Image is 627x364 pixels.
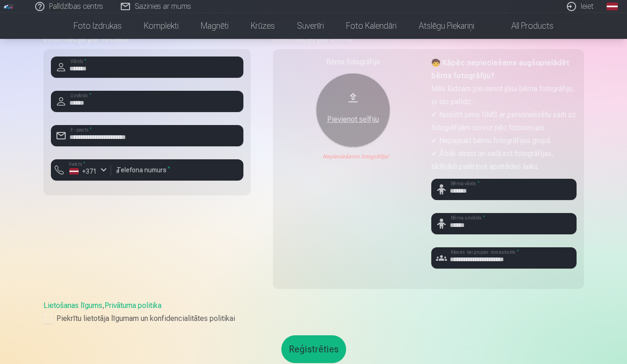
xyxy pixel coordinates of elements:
[431,58,569,80] strong: 🧒 Kāpēc nepieciešams augšupielādēt bērna fotogrāfiju?
[43,313,584,324] label: Piekrītu lietotāja līgumam un konfidencialitātes politikai
[485,13,565,39] a: All products
[273,32,584,45] h5: Informācija par bērnu
[325,114,381,125] div: Pievienot selfiju
[281,335,346,363] button: Reģistrēties
[240,13,286,39] a: Krūzes
[69,167,97,176] div: +371
[408,13,485,39] a: Atslēgu piekariņi
[431,108,577,134] p: ✔ Nosūtīt jums SMS ar personalizētu saiti uz fotogrāfijām uzreiz pēc fotosesijas
[431,147,577,173] p: ✔ Ātrāk atrast un sašķirot fotogrāfijas, tādējādi paātrinot apstrādes laiku
[105,301,161,310] a: Privātuma politika
[43,301,102,310] a: Lietošanas līgums
[43,300,584,324] div: ,
[51,159,111,181] button: Valsts*+371
[431,82,577,108] p: Mēs lūdzam pievienot jūsu bērna fotogrāfiju, jo tas palīdz:
[431,134,577,147] p: ✔ Nepajaukt bērnu fotogrāfijas grupā
[316,73,390,147] button: Pievienot selfiju
[286,13,335,39] a: Suvenīri
[190,13,240,39] a: Magnēti
[4,4,14,9] img: /fa1
[66,161,88,168] label: Valsts
[280,56,426,68] div: Bērna fotogrāfija
[133,13,190,39] a: Komplekti
[335,13,408,39] a: Foto kalendāri
[280,153,426,160] div: Nepieciešama fotogrāfija!
[62,13,133,39] a: Foto izdrukas
[43,32,251,45] h5: Informācija par vecāku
